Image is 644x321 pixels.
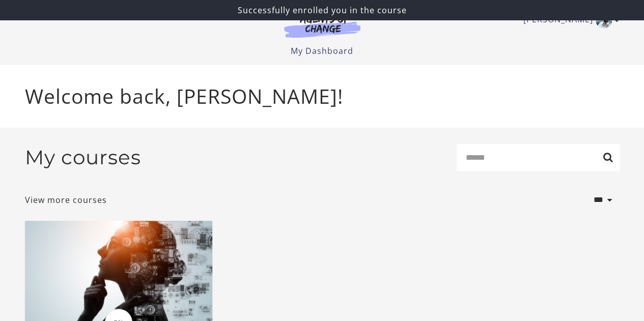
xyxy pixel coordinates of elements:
[4,4,640,16] p: Successfully enrolled you in the course
[25,194,107,206] a: View more courses
[273,14,371,38] img: Agents of Change Logo
[291,45,353,56] a: My Dashboard
[25,81,620,111] p: Welcome back, [PERSON_NAME]!
[25,145,141,169] h2: My courses
[523,12,614,28] a: Toggle menu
